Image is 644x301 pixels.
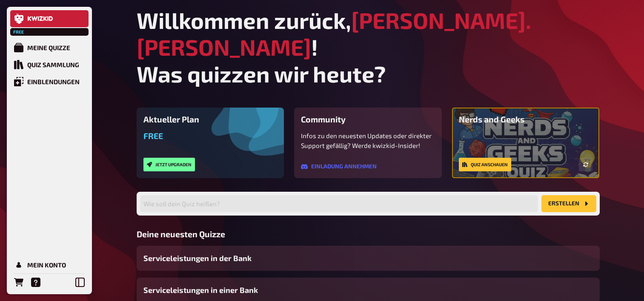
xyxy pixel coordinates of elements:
[137,246,600,271] a: Serviceleistungen in der Bank
[10,274,27,291] a: Bestellungen
[27,61,79,68] div: Quiz Sammlung
[301,131,435,150] p: Infos zu den neuesten Updates oder direkter Support gefällig? Werde kwizkid-Insider!
[27,274,44,291] a: Hilfe
[137,229,600,239] h3: Deine neuesten Quizze
[143,131,163,141] span: Free
[27,44,70,51] div: Meine Quizze
[459,114,593,124] h3: Nerds and Geeks
[301,163,377,170] a: Einladung annehmen
[10,56,89,73] a: Quiz Sammlung
[143,158,195,171] button: Jetzt upgraden
[137,7,531,60] span: [PERSON_NAME].[PERSON_NAME]
[143,284,258,296] span: Serviceleistungen in einer Bank
[10,39,89,56] a: Meine Quizze
[27,78,80,85] div: Einblendungen
[137,7,600,87] h1: Willkommen zurück, ! Was quizzen wir heute?
[143,253,252,264] span: Serviceleistungen in der Bank
[10,256,89,273] a: Mein Konto
[301,114,435,124] h3: Community
[27,261,66,269] div: Mein Konto
[11,29,26,34] span: Free
[140,195,538,212] input: Wie soll dein Quiz heißen?
[10,73,89,90] a: Einblendungen
[541,195,596,212] button: Erstellen
[459,158,511,171] a: Quiz anschauen
[143,114,278,124] h3: Aktueller Plan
